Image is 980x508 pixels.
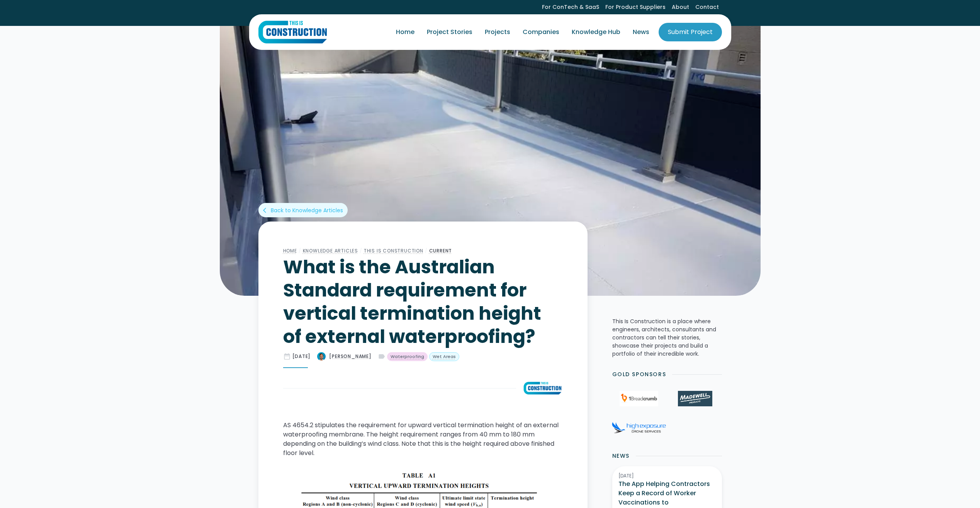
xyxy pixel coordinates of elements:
h2: Gold Sponsors [612,370,666,378]
a: [PERSON_NAME] [317,352,371,361]
a: Knowledge Articles [303,247,358,254]
img: High Exposure [612,422,666,433]
a: News [627,21,656,43]
div: [DATE] [292,353,311,360]
a: Companies [516,21,566,43]
a: Knowledge Hub [566,21,627,43]
div: Submit Project [668,27,713,37]
p: AS 4654.2 stipulates the requirement for upward vertical termination height of an external waterp... [283,421,563,458]
a: Submit Project [659,23,722,41]
div: Back to Knowledge Articles [271,206,343,214]
div: [DATE] [618,472,716,479]
a: Project Stories [421,21,479,43]
div: / [423,246,429,256]
div: date_range [283,353,291,360]
a: Current [429,247,452,254]
img: What is the Australian Standard requirement for vertical termination height of external waterproo... [220,25,761,296]
h1: What is the Australian Standard requirement for vertical termination height of external waterproo... [283,256,563,348]
p: This Is Construction is a place where engineers, architects, consultants and contractors can tell... [612,317,722,358]
img: This Is Construction Logo [258,20,327,44]
a: Wet Areas [429,352,459,361]
div: Waterproofing [391,353,424,360]
div: arrow_back_ios [263,206,269,214]
a: arrow_back_iosBack to Knowledge Articles [258,203,348,217]
a: Projects [479,21,516,43]
img: What is the Australian Standard requirement for vertical termination height of external waterproo... [317,352,326,361]
div: [PERSON_NAME] [329,353,371,360]
a: Home [390,21,421,43]
div: label [378,353,386,360]
img: Madewell Products [678,391,712,406]
a: Home [283,247,297,254]
div: / [358,246,364,256]
div: Wet Areas [433,353,456,360]
img: 1Breadcrumb [620,391,658,406]
div: / [297,246,303,256]
a: This Is Construction [364,247,423,254]
a: Waterproofing [387,352,428,361]
a: home [258,20,327,44]
img: What is the Australian Standard requirement for vertical termination height of external waterproo... [522,380,563,396]
h2: News [612,452,630,460]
